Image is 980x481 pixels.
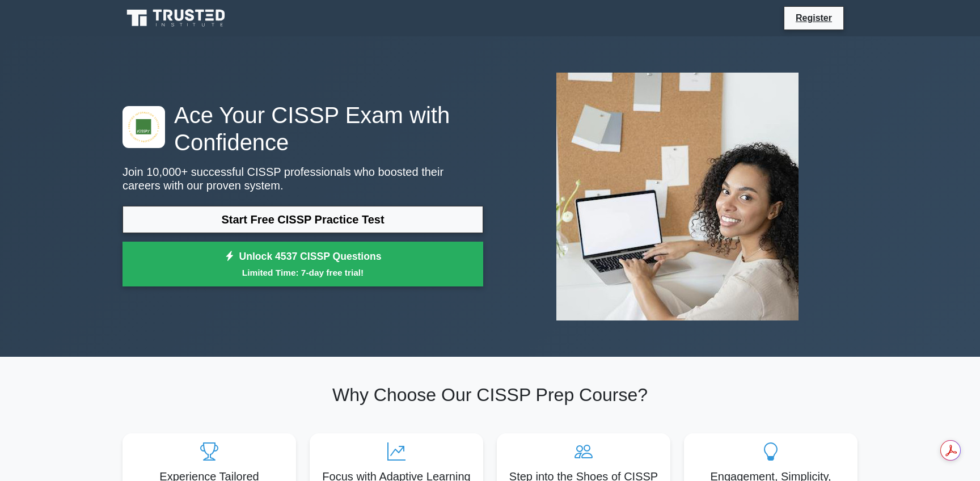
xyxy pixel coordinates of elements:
p: Join 10,000+ successful CISSP professionals who boosted their careers with our proven system. [122,165,483,192]
a: Register [789,11,839,25]
a: Unlock 4537 CISSP QuestionsLimited Time: 7-day free trial! [122,242,483,287]
small: Limited Time: 7-day free trial! [137,266,469,279]
a: Start Free CISSP Practice Test [122,206,483,233]
h1: Ace Your CISSP Exam with Confidence [122,102,483,156]
h2: Why Choose Our CISSP Prep Course? [122,384,857,406]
